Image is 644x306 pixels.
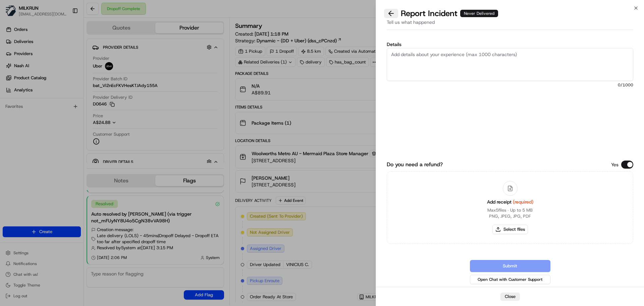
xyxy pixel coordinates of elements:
p: Yes [611,161,619,168]
button: Close [500,293,520,301]
label: Details [387,42,633,47]
span: 0 /1000 [387,82,633,88]
button: Select files [492,225,528,234]
p: Report Incident [401,8,498,19]
span: Add receipt [487,199,533,205]
button: Open Chat with Customer Support [470,275,550,284]
span: (required) [513,199,533,205]
p: PNG, JPEG, JPG, PDF [489,213,531,219]
div: Never Delivered [460,10,498,17]
div: Tell us what happened [387,19,633,30]
label: Do you need a refund? [387,161,443,169]
p: Max 5 files ∙ Up to 5 MB [487,207,533,213]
